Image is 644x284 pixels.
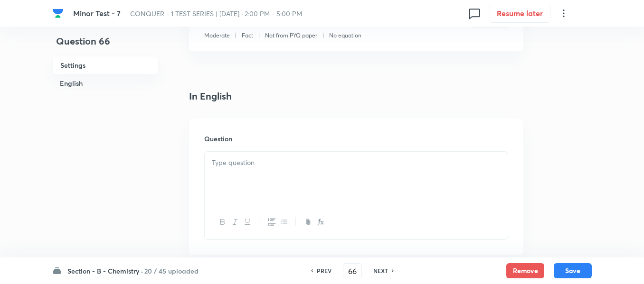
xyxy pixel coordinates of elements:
[130,9,302,18] span: CONQUER - 1 TEST SERIES | [DATE] · 2:00 PM - 5:00 PM
[506,263,544,278] button: Remove
[189,89,523,103] h4: In English
[242,31,253,40] p: Fact
[52,8,66,19] a: Company Logo
[52,74,159,92] h6: English
[317,266,331,275] h6: PREV
[490,4,550,23] button: Resume later
[265,31,317,40] p: Not from PYQ paper
[373,266,388,275] h6: NEXT
[204,134,508,144] h6: Question
[144,266,199,276] h6: 20 / 45 uploaded
[204,31,230,40] p: Moderate
[329,31,361,40] p: No equation
[52,8,64,19] img: Company Logo
[52,56,159,74] h6: Settings
[67,266,143,276] h6: Section - B - Chemistry ·
[554,263,592,278] button: Save
[73,8,121,18] span: Minor Test - 7
[52,34,159,56] h4: Question 66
